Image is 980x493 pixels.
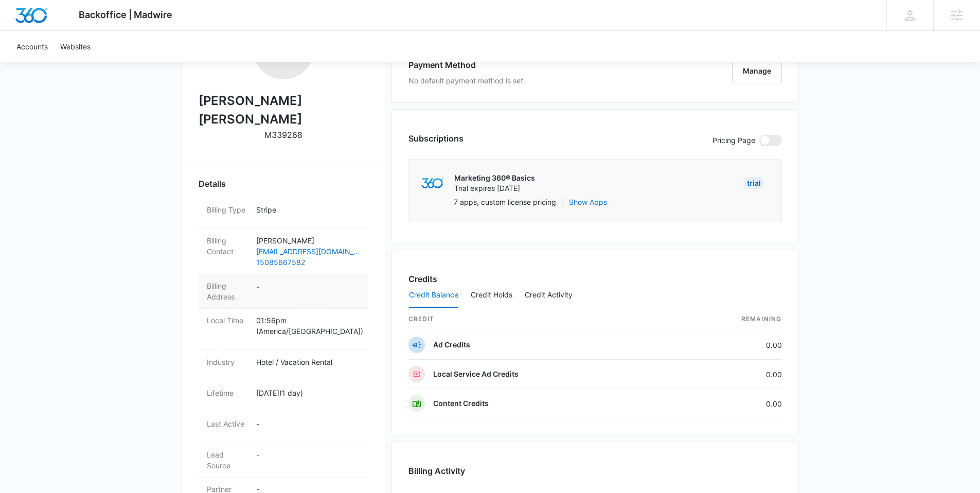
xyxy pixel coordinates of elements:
[673,360,782,389] td: 0.00
[256,449,360,460] p: -
[54,31,97,62] a: Websites
[256,357,360,367] p: Hotel / Vacation Rental
[264,129,302,141] p: M339268
[199,412,368,443] div: Last Active-
[433,398,489,409] p: Content Credits
[408,273,437,285] h3: Credits
[207,418,248,429] dt: Last Active
[408,308,673,330] th: credit
[732,59,782,83] button: Manage
[525,283,573,308] button: Credit Activity
[433,369,519,379] p: Local Service Ad Credits
[207,235,248,257] dt: Billing Contact
[454,183,535,193] p: Trial expires [DATE]
[199,350,368,381] div: IndustryHotel / Vacation Rental
[256,388,360,398] p: [DATE] ( 1 day )
[408,75,525,86] p: No default payment method is set.
[454,173,535,183] p: Marketing 360® Basics
[673,389,782,418] td: 0.00
[408,465,782,477] h3: Billing Activity
[207,357,248,367] dt: Industry
[207,315,248,326] dt: Local Time
[409,283,458,308] button: Credit Balance
[199,198,368,229] div: Billing TypeStripe
[433,340,470,350] p: Ad Credits
[199,274,368,309] div: Billing Address-
[471,283,512,308] button: Credit Holds
[207,388,248,398] dt: Lifetime
[256,235,360,246] p: [PERSON_NAME]
[673,330,782,360] td: 0.00
[256,257,360,268] a: 15085667582
[199,381,368,412] div: Lifetime[DATE](1 day)
[207,280,248,302] dt: Billing Address
[408,132,464,145] h3: Subscriptions
[569,197,607,207] button: Show Apps
[199,443,368,478] div: Lead Source-
[10,31,54,62] a: Accounts
[207,449,248,471] dt: Lead Source
[256,204,360,215] p: Stripe
[256,418,360,429] p: -
[256,280,360,302] dd: -
[673,308,782,330] th: Remaining
[256,315,360,337] p: 01:56pm ( America/[GEOGRAPHIC_DATA] )
[199,229,368,274] div: Billing Contact[PERSON_NAME][EMAIL_ADDRESS][DOMAIN_NAME]15085667582
[199,178,226,190] span: Details
[421,178,443,189] img: marketing360Logo
[199,92,368,129] h2: [PERSON_NAME] [PERSON_NAME]
[744,177,764,189] div: Trial
[256,246,360,257] a: [EMAIL_ADDRESS][DOMAIN_NAME]
[207,204,248,215] dt: Billing Type
[712,135,755,146] p: Pricing Page
[408,59,525,71] h3: Payment Method
[199,309,368,350] div: Local Time01:56pm (America/[GEOGRAPHIC_DATA])
[79,9,172,20] span: Backoffice | Madwire
[454,197,556,207] p: 7 apps, custom license pricing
